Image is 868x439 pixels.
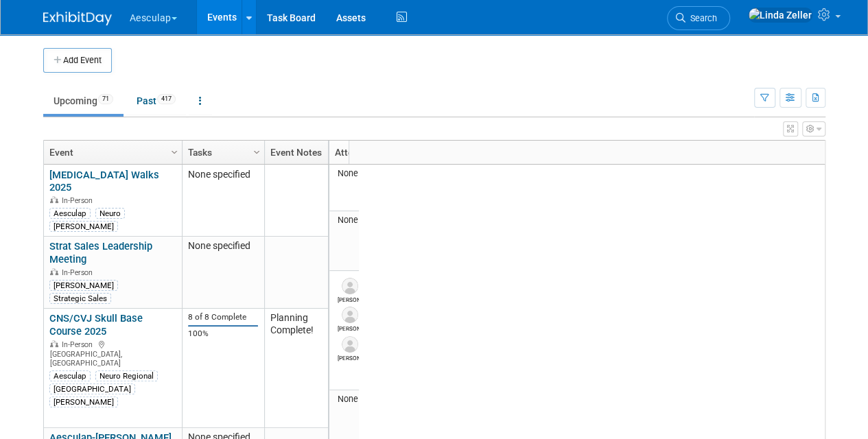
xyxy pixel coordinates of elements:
div: Matthew Schmittel [338,294,362,303]
img: Kevin McEligot [342,336,358,353]
a: CNS/CVJ Skull Base Course 2025 [49,312,143,337]
div: [GEOGRAPHIC_DATA], [GEOGRAPHIC_DATA] [49,338,176,368]
a: Event Notes [270,141,333,164]
img: In-Person Event [50,196,58,203]
a: [MEDICAL_DATA] Walks 2025 [49,169,159,194]
a: Upcoming71 [43,88,124,114]
div: 8 of 8 Complete [188,312,258,322]
span: 417 [157,94,176,104]
a: Strat Sales Leadership Meeting [49,240,152,265]
div: None tagged [334,168,403,179]
span: In-Person [62,340,97,349]
div: 100% [188,329,258,339]
a: Search [667,6,730,30]
div: None specified [188,240,258,252]
a: Event [49,141,173,164]
div: Kevin McEligot [338,353,362,361]
span: In-Person [62,196,97,205]
div: Neuro Regional [95,370,158,381]
img: Linda Zeller [748,8,812,23]
div: Aesculap [49,208,91,219]
a: Attendees [335,141,399,164]
div: Neuro [95,208,125,219]
div: [PERSON_NAME] [49,221,118,232]
img: In-Person Event [50,268,58,275]
div: [PERSON_NAME] [49,280,118,291]
button: Add Event [43,48,112,73]
a: Past417 [126,88,186,114]
img: Trevor Smith [342,307,358,323]
div: [GEOGRAPHIC_DATA] [49,383,135,394]
div: Aesculap [49,370,91,381]
div: Trevor Smith [338,323,362,332]
span: Column Settings [169,147,180,158]
span: 71 [98,94,113,104]
a: Tasks [188,141,255,164]
span: Column Settings [251,147,262,158]
span: Search [685,13,717,23]
div: None specified [188,169,258,181]
img: Matthew Schmittel [342,278,358,294]
td: Planning Complete! [264,309,342,428]
img: In-Person Event [50,340,58,347]
a: Column Settings [249,141,264,161]
div: None tagged [334,394,403,405]
a: Column Settings [167,141,182,161]
div: None tagged [334,215,403,226]
span: In-Person [62,268,97,277]
div: Strategic Sales [49,293,111,304]
img: ExhibitDay [43,12,112,25]
div: [PERSON_NAME] [49,396,118,407]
